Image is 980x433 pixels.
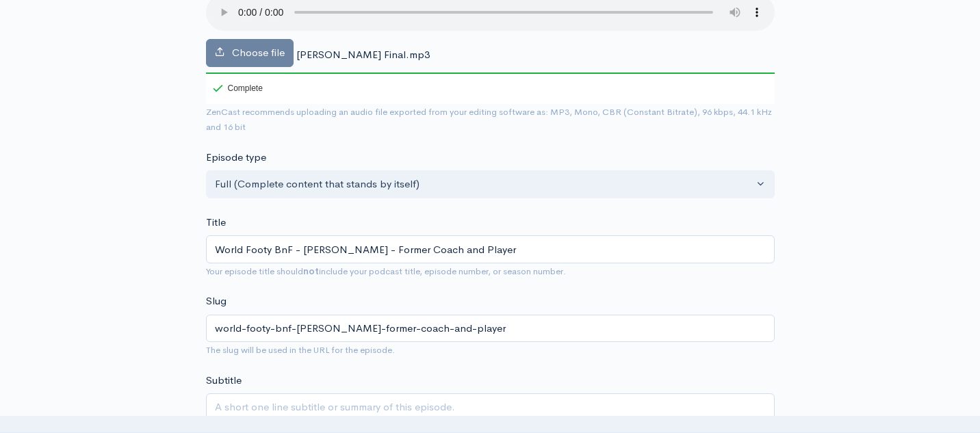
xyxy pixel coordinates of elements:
[215,176,753,192] div: Full (Complete content that stands by itself)
[206,315,775,343] input: title-of-episode
[206,73,775,74] div: 100%
[206,215,226,231] label: Title
[213,84,263,92] div: Complete
[206,293,227,309] label: Slug
[206,373,242,389] label: Subtitle
[206,170,775,198] button: Full (Complete content that stands by itself)
[206,265,566,277] small: Your episode title should include your podcast title, episode number, or season number.
[296,48,430,61] span: [PERSON_NAME] Final.mp3
[206,344,395,356] small: The slug will be used in the URL for the episode.
[206,106,772,133] small: ZenCast recommends uploading an audio file exported from your editing software as: MP3, Mono, CBR...
[232,46,285,59] span: Choose file
[206,235,775,263] input: What is the episode's title?
[206,73,266,104] div: Complete
[303,265,319,277] strong: not
[206,150,266,166] label: Episode type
